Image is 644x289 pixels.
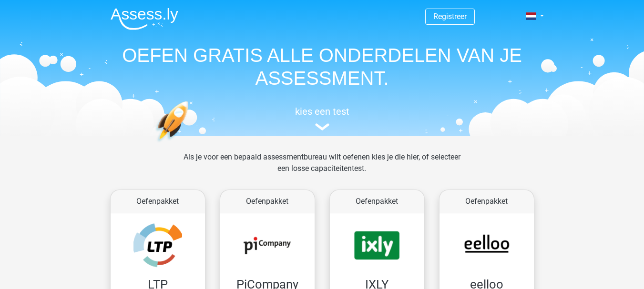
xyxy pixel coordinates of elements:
[103,44,542,90] h1: OEFEN GRATIS ALLE ONDERDELEN VAN JE ASSESSMENT.
[315,123,329,130] img: assessment
[103,106,542,117] h5: kies een test
[111,8,178,30] img: Assessly
[103,106,542,131] a: kies een test
[155,101,225,187] img: oefenen
[433,12,467,21] a: Registreer
[176,151,468,186] div: Als je voor een bepaald assessmentbureau wilt oefenen kies je die hier, of selecteer een losse ca...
